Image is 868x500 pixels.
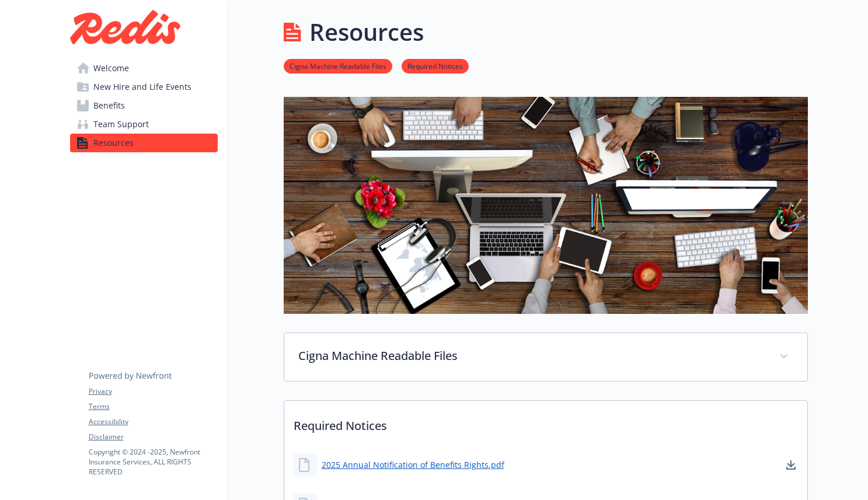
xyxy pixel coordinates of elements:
span: Team Support [93,115,149,134]
a: Privacy [89,386,217,397]
a: Team Support [70,115,218,134]
a: New Hire and Life Events [70,78,218,96]
a: Benefits [70,96,218,115]
a: Resources [70,134,218,152]
span: Resources [93,134,134,152]
a: Required Notices [402,60,469,71]
img: resources page banner [284,97,808,314]
span: Welcome [93,59,129,78]
a: download document [784,458,798,472]
span: Benefits [93,96,125,115]
a: Welcome [70,59,218,78]
div: Cigna Machine Readable Files [284,333,807,381]
a: 2025 Annual Notification of Benefits Rights.pdf [322,459,504,471]
h1: Resources [309,15,424,50]
p: Cigna Machine Readable Files [298,347,765,365]
a: Cigna Machine Readable Files [284,60,392,71]
p: Required Notices [284,401,807,444]
a: Disclaimer [89,432,217,442]
a: Accessibility [89,417,217,427]
p: Copyright © 2024 - 2025 , Newfront Insurance Services, ALL RIGHTS RESERVED [89,447,217,477]
span: New Hire and Life Events [93,78,191,96]
a: Terms [89,401,217,412]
